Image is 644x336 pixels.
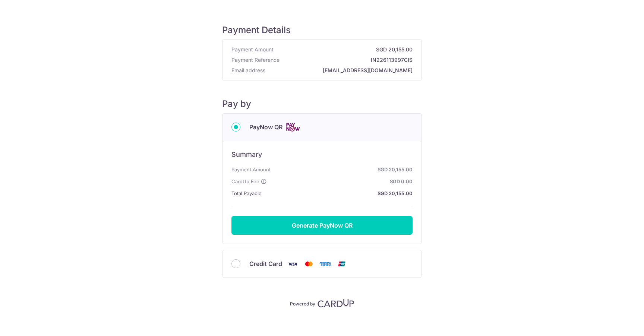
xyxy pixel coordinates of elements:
[318,259,333,269] img: American Express
[265,189,413,198] strong: SGD 20,155.00
[290,299,315,307] p: Powered by
[222,98,422,110] h5: Pay by
[231,67,265,74] span: Email address
[222,25,422,36] h5: Payment Details
[285,123,300,132] img: Cards logo
[334,259,349,269] img: Union Pay
[268,67,413,74] strong: [EMAIL_ADDRESS][DOMAIN_NAME]
[282,56,413,64] strong: IN226113997CIS
[302,259,316,269] img: Mastercard
[231,46,274,53] span: Payment Amount
[270,177,413,186] strong: SGD 0.00
[231,56,280,64] span: Payment Reference
[318,299,354,308] img: CardUp
[231,259,413,269] div: Credit Card Visa Mastercard American Express Union Pay
[274,165,413,174] strong: SGD 20,155.00
[231,189,262,198] span: Total Payable
[249,259,282,268] span: Credit Card
[231,216,413,235] button: Generate PayNow QR
[249,123,282,131] span: PayNow QR
[231,165,271,174] span: Payment Amount
[231,123,413,132] div: PayNow QR Cards logo
[231,177,259,186] span: CardUp Fee
[277,46,413,53] strong: SGD 20,155.00
[231,150,413,159] h6: Summary
[285,259,300,269] img: Visa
